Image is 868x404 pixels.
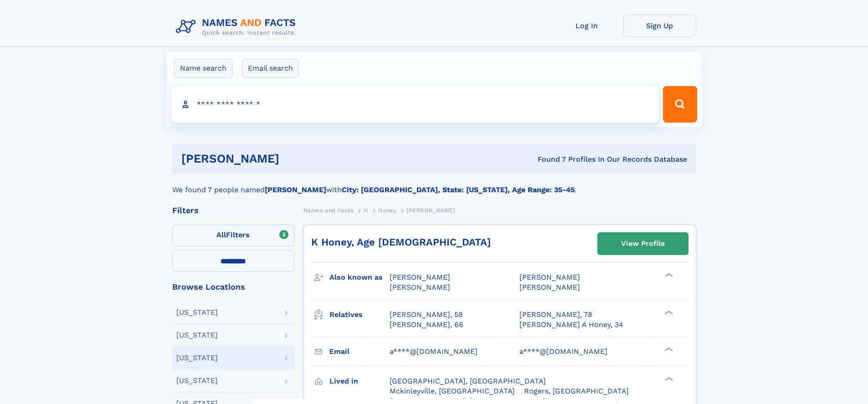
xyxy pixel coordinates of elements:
[176,354,218,362] div: [US_STATE]
[176,377,218,384] div: [US_STATE]
[390,377,546,385] span: [GEOGRAPHIC_DATA], [GEOGRAPHIC_DATA]
[329,373,390,389] h3: Lived in
[524,387,629,395] span: Rogers, [GEOGRAPHIC_DATA]
[390,320,463,330] a: [PERSON_NAME], 66
[378,205,396,216] a: Honey
[176,332,218,339] div: [US_STATE]
[406,207,455,214] span: [PERSON_NAME]
[329,270,390,285] h3: Also known as
[172,174,696,195] div: We found 7 people named with .
[519,320,623,330] a: [PERSON_NAME] A Honey, 34
[390,387,515,395] span: Mckinleyville, [GEOGRAPHIC_DATA]
[519,310,592,320] a: [PERSON_NAME], 78
[176,309,218,316] div: [US_STATE]
[364,207,368,214] span: H
[172,283,294,291] div: Browse Locations
[181,153,409,164] h1: [PERSON_NAME]
[408,154,687,164] div: Found 7 Profiles In Our Records Database
[172,206,294,215] div: Filters
[390,273,450,281] span: [PERSON_NAME]
[519,273,580,281] span: [PERSON_NAME]
[663,309,673,315] div: ❯
[174,59,232,78] label: Name search
[242,59,299,78] label: Email search
[621,233,665,254] div: View Profile
[378,207,396,214] span: Honey
[303,205,354,216] a: Names and Facts
[598,233,688,255] a: View Profile
[329,307,390,322] h3: Relatives
[216,230,226,239] span: All
[390,310,463,320] a: [PERSON_NAME], 58
[623,15,696,37] a: Sign Up
[663,376,673,382] div: ❯
[172,15,303,39] img: Logo Names and Facts
[172,225,294,246] label: Filters
[519,283,580,291] span: [PERSON_NAME]
[265,185,326,194] b: [PERSON_NAME]
[311,236,491,248] a: K Honey, Age [DEMOGRAPHIC_DATA]
[342,185,575,194] b: City: [GEOGRAPHIC_DATA], State: [US_STATE], Age Range: 35-45
[663,86,697,123] button: Search Button
[364,205,368,216] a: H
[663,272,673,278] div: ❯
[663,346,673,352] div: ❯
[390,283,450,291] span: [PERSON_NAME]
[171,86,659,123] input: search input
[329,344,390,359] h3: Email
[550,15,623,37] a: Log In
